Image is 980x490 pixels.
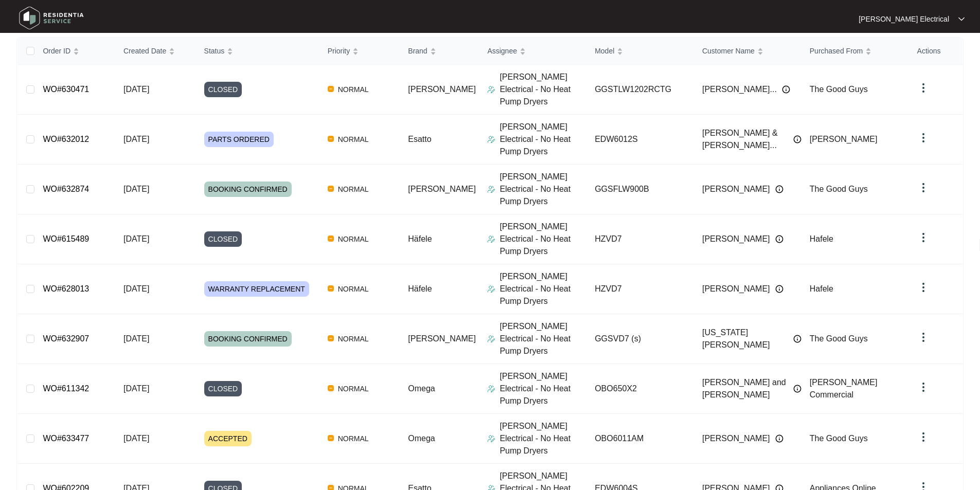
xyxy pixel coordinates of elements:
span: [PERSON_NAME] [408,185,476,193]
img: Assigner Icon [487,235,495,243]
span: Order ID [43,45,70,57]
p: [PERSON_NAME] Electrical - No Heat Pump Dryers [500,71,586,108]
img: Info icon [793,135,801,143]
th: Brand [400,38,479,65]
span: Brand [408,45,427,57]
th: Created Date [115,38,196,65]
span: NORMAL [334,83,373,96]
span: [PERSON_NAME] [702,183,770,195]
img: Vercel Logo [328,186,334,192]
span: [DATE] [123,185,149,193]
p: [PERSON_NAME] Electrical - No Heat Pump Dryers [500,370,586,407]
a: WO#615489 [43,234,89,243]
img: Assigner Icon [487,434,495,443]
td: GGSVD7 (s) [586,314,694,364]
span: The Good Guys [810,185,868,193]
img: Assigner Icon [487,335,495,343]
img: Assigner Icon [487,135,495,143]
td: HZVD7 [586,264,694,314]
span: The Good Guys [810,334,868,343]
p: [PERSON_NAME] Electrical - No Heat Pump Dryers [500,221,586,258]
th: Purchased From [801,38,909,65]
span: [PERSON_NAME] & [PERSON_NAME]... [702,127,788,152]
span: Customer Name [702,45,755,57]
span: BOOKING CONFIRMED [204,182,292,197]
span: [DATE] [123,334,149,343]
td: OBO650X2 [586,364,694,414]
span: CLOSED [204,82,242,97]
span: Omega [408,384,435,393]
img: dropdown arrow [917,82,930,94]
a: WO#632907 [43,334,89,343]
th: Actions [909,38,963,65]
span: NORMAL [334,283,373,295]
td: GGSTLW1202RCTG [586,65,694,115]
span: [DATE] [123,85,149,94]
span: The Good Guys [810,85,868,94]
span: Assignee [487,45,517,57]
span: PARTS ORDERED [204,132,274,147]
td: GGSFLW900B [586,165,694,214]
img: Info icon [793,385,801,393]
span: Häfele [408,234,432,243]
span: NORMAL [334,333,373,345]
img: Vercel Logo [328,235,334,242]
span: Created Date [123,45,166,57]
img: dropdown arrow [917,431,930,443]
span: [PERSON_NAME] Commercial [810,378,878,399]
span: [DATE] [123,284,149,293]
span: [PERSON_NAME] [408,334,476,343]
span: NORMAL [334,133,373,146]
img: Assigner Icon [487,285,495,293]
p: [PERSON_NAME] Electrical [859,14,949,24]
th: Model [586,38,694,65]
span: [US_STATE] [PERSON_NAME] [702,326,788,351]
img: dropdown arrow [917,182,930,194]
span: [DATE] [123,434,149,443]
img: dropdown arrow [917,281,930,294]
span: NORMAL [334,383,373,395]
img: Info icon [775,185,783,193]
span: [PERSON_NAME]... [702,83,777,96]
span: [DATE] [123,135,149,143]
img: Assigner Icon [487,85,495,94]
th: Customer Name [694,38,801,65]
th: Priority [319,38,400,65]
th: Assignee [479,38,586,65]
span: Omega [408,434,435,443]
span: NORMAL [334,432,373,445]
span: Priority [328,45,350,57]
a: WO#611342 [43,384,89,393]
img: dropdown arrow [917,231,930,244]
span: Status [204,45,225,57]
img: dropdown arrow [917,132,930,144]
th: Status [196,38,319,65]
td: EDW6012S [586,115,694,165]
span: [PERSON_NAME] [810,135,878,143]
span: [PERSON_NAME] [408,85,476,94]
span: WARRANTY REPLACEMENT [204,281,309,297]
p: [PERSON_NAME] Electrical - No Heat Pump Dryers [500,171,586,208]
img: Vercel Logo [328,285,334,292]
img: dropdown arrow [917,331,930,343]
span: CLOSED [204,231,242,247]
span: NORMAL [334,233,373,245]
a: WO#633477 [43,434,89,443]
span: Model [595,45,614,57]
p: [PERSON_NAME] Electrical - No Heat Pump Dryers [500,270,586,307]
img: Info icon [793,335,801,343]
a: WO#632012 [43,135,89,143]
span: [PERSON_NAME] and [PERSON_NAME] [702,376,788,401]
img: Info icon [775,285,783,293]
span: Hafele [810,234,833,243]
span: Esatto [408,135,431,143]
p: [PERSON_NAME] Electrical - No Heat Pump Dryers [500,320,586,357]
img: Vercel Logo [328,435,334,441]
span: [PERSON_NAME] [702,283,770,295]
span: BOOKING CONFIRMED [204,331,292,347]
span: [PERSON_NAME] [702,432,770,445]
span: [DATE] [123,234,149,243]
img: Vercel Logo [328,335,334,341]
td: HZVD7 [586,214,694,264]
span: NORMAL [334,183,373,195]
